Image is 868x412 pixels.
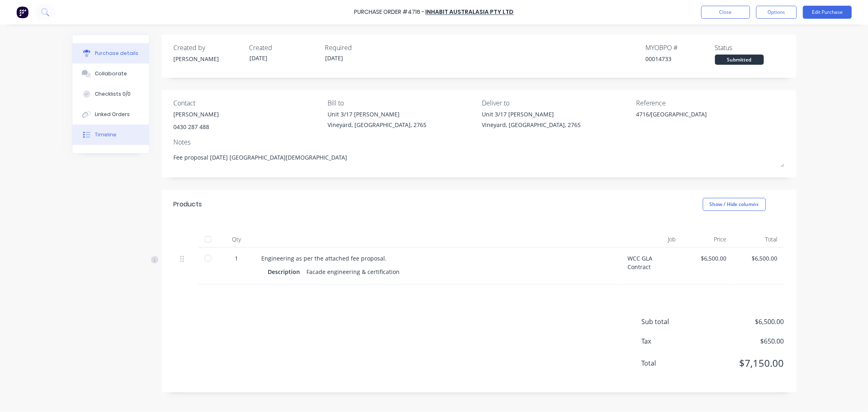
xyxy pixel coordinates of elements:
div: WCC GLA Contract [621,248,682,285]
div: Unit 3/17 [PERSON_NAME] [328,110,426,118]
div: Timeline [95,131,116,138]
div: Qty [219,231,255,248]
button: Checklists 0/0 [72,84,149,104]
div: Created [249,43,319,53]
img: Factory [16,6,28,18]
span: Tax [642,336,703,346]
div: MYOB PO # [646,43,715,53]
span: $6,500.00 [703,317,784,327]
div: $6,500.00 [740,254,778,263]
textarea: Fee proposal [DATE] [GEOGRAPHIC_DATA][DEMOGRAPHIC_DATA] [174,149,784,167]
div: Linked Orders [95,111,130,118]
div: Unit 3/17 [PERSON_NAME] [482,110,581,118]
div: Checklists 0/0 [95,90,131,98]
div: Deliver to [482,98,630,108]
button: Close [701,6,750,19]
div: $6,500.00 [689,254,727,263]
div: Price [682,231,733,248]
div: Collaborate [95,70,127,77]
button: Edit Purchase [803,6,852,19]
div: Total [733,231,784,248]
div: 1 [225,254,249,263]
div: Purchase details [95,50,138,57]
div: [PERSON_NAME] [174,110,219,118]
div: Description [268,266,307,278]
span: Total [642,358,703,368]
div: Facade engineering & certification [307,266,400,278]
div: Products [174,199,202,209]
textarea: 4716/[GEOGRAPHIC_DATA] [636,110,738,128]
div: Engineering as per the attached fee proposal. [262,254,615,263]
div: Vineyard, [GEOGRAPHIC_DATA], 2765 [482,121,581,129]
button: Linked Orders [72,104,149,125]
div: Created by [174,43,243,53]
div: Bill to [328,98,476,108]
div: Status [715,43,784,53]
div: Required [325,43,394,53]
span: $650.00 [703,336,784,346]
span: Sub total [642,317,703,327]
div: 0430 287 488 [174,123,219,131]
span: $7,150.00 [703,356,784,370]
button: Options [756,6,797,19]
div: Reference [636,98,784,108]
div: Purchase Order #4716 - [354,8,425,17]
div: Contact [174,98,322,108]
div: 00014733 [646,55,715,63]
div: [PERSON_NAME] [174,55,243,63]
button: Timeline [72,125,149,145]
a: Inhabit Australasia Pty Ltd [426,8,514,16]
button: Show / Hide columns [703,198,766,211]
div: Vineyard, [GEOGRAPHIC_DATA], 2765 [328,121,426,129]
div: Notes [174,137,784,147]
div: Job [621,231,682,248]
div: Submitted [715,55,764,65]
button: Purchase details [72,43,149,64]
button: Collaborate [72,64,149,84]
